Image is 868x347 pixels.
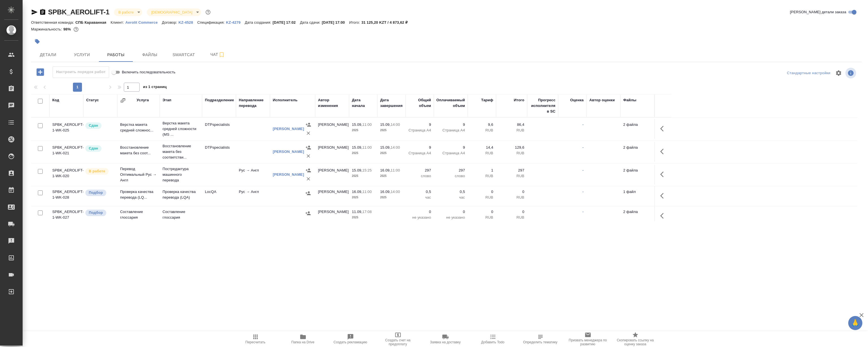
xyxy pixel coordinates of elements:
[304,175,313,183] button: Удалить
[499,173,524,179] p: RUB
[352,168,362,172] p: 15.09,
[623,122,651,128] p: 2 файла
[117,163,160,186] td: Перевод Оптимальный Рус → Англ
[362,145,372,150] p: 11:00
[391,190,400,194] p: 14:00
[85,168,114,175] div: Исполнитель выполняет работу
[315,206,349,226] td: [PERSON_NAME]
[437,150,465,156] p: Страница А4
[471,145,493,150] p: 14,4
[471,215,493,220] p: RUB
[315,142,349,162] td: [PERSON_NAME]
[499,195,524,200] p: RUB
[352,195,375,200] p: 2025
[530,97,555,114] div: Прогресс исполнителя в SC
[437,173,465,179] p: слово
[49,206,83,226] td: SPBK_AEROLIFT-1-WK-027
[85,189,114,197] div: Можно подбирать исполнителей
[34,51,62,58] span: Детали
[657,122,670,135] button: Здесь прячутся важные кнопки
[349,20,361,25] p: Итого:
[362,190,372,194] p: 11:00
[304,143,313,152] button: Назначить
[239,97,267,109] div: Направление перевода
[117,206,160,226] td: Составление глоссария
[49,186,83,206] td: SPBK_AEROLIFT-1-WK-028
[204,51,231,58] span: Чат
[408,173,431,179] p: слово
[362,210,372,214] p: 17:08
[68,51,96,58] span: Услуги
[197,20,226,25] p: Спецификация:
[380,150,403,156] p: 2025
[245,20,272,25] p: Дата создания:
[352,190,362,194] p: 16.09,
[89,210,103,216] p: Подбор
[785,69,832,78] div: split button
[89,190,103,196] p: Подбор
[499,128,524,133] p: RUB
[31,20,75,25] p: Ответственная команда:
[380,190,391,194] p: 16.09,
[499,145,524,150] p: 129,6
[72,26,80,33] button: 513.00 RUB;
[471,150,493,156] p: RUB
[583,190,584,194] a: -
[471,128,493,133] p: RUB
[481,97,493,103] div: Тариф
[514,97,524,103] div: Итого
[832,66,845,80] span: Настроить таблицу
[75,20,111,25] p: СПБ Караванная
[63,27,72,31] p: 98%
[162,20,179,25] p: Договор:
[322,20,349,25] p: [DATE] 17:00
[204,8,212,16] button: Доп статусы указывают на важность/срочность заказа
[408,209,431,215] p: 0
[163,166,199,183] p: Постредактура машинного перевода
[150,10,194,15] button: [DEMOGRAPHIC_DATA]
[471,122,493,128] p: 9,6
[85,145,114,152] div: Менеджер проверил работу исполнителя, передает ее на следующий этап
[31,27,63,31] p: Маржинальность:
[437,122,465,128] p: 9
[304,166,313,175] button: Назначить
[85,209,114,217] div: Можно подбирать исполнителей
[380,97,403,109] div: Дата завершения
[623,189,651,195] p: 1 файл
[380,173,403,179] p: 2025
[623,209,651,215] p: 2 файла
[570,97,584,103] div: Оценка
[408,150,431,156] p: Страница А4
[202,142,236,162] td: DTPspecialists
[499,150,524,156] p: RUB
[352,150,375,156] p: 2025
[33,66,48,78] button: Добавить работу
[49,142,83,162] td: SPBK_AEROLIFT-1-WK-021
[352,122,362,127] p: 15.09,
[408,97,431,109] div: Общий объем
[362,122,372,127] p: 11:00
[117,142,160,162] td: Восстановление макета без соот...
[408,195,431,200] p: час
[499,215,524,220] p: RUB
[657,145,670,158] button: Здесь прячутся важные кнопки
[304,209,312,218] button: Назначить
[89,123,98,128] p: Сдан
[408,145,431,150] p: 9
[136,51,163,58] span: Файлы
[380,168,391,172] p: 16.09,
[850,317,860,329] span: 🙏
[437,209,465,215] p: 0
[471,189,493,195] p: 0
[273,150,304,154] a: [PERSON_NAME]
[391,145,400,150] p: 14:00
[125,20,162,25] p: Aerolit Commerce
[408,122,431,128] p: 9
[49,165,83,185] td: SPBK_AEROLIFT-1-WK-020
[499,168,524,173] p: 297
[170,51,197,58] span: Smartcat
[205,97,234,103] div: Подразделение
[163,143,199,160] p: Восстановление макета без соответстви...
[380,128,403,133] p: 2025
[202,186,236,206] td: LocQA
